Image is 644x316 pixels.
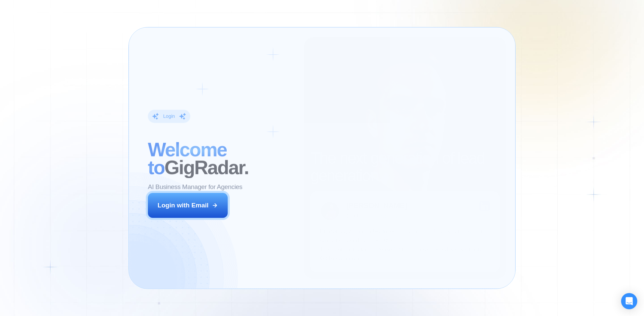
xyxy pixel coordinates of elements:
[621,293,637,309] div: Open Intercom Messenger
[148,193,228,218] button: Login with Email
[362,213,398,219] div: Digital Agency
[148,183,242,192] p: AI Business Manager for Agencies
[158,201,208,210] div: Login with Email
[148,139,227,178] span: Welcome to
[163,113,175,120] div: Login
[347,202,407,210] div: [PERSON_NAME]
[310,149,499,185] h2: The next generation of lead generation.
[320,227,490,263] p: Previously, we had a 5% to 7% reply rate on Upwork, but now our sales increased by 17%-20%. This ...
[148,141,294,176] h2: ‍ GigRadar.
[347,213,358,219] div: CEO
